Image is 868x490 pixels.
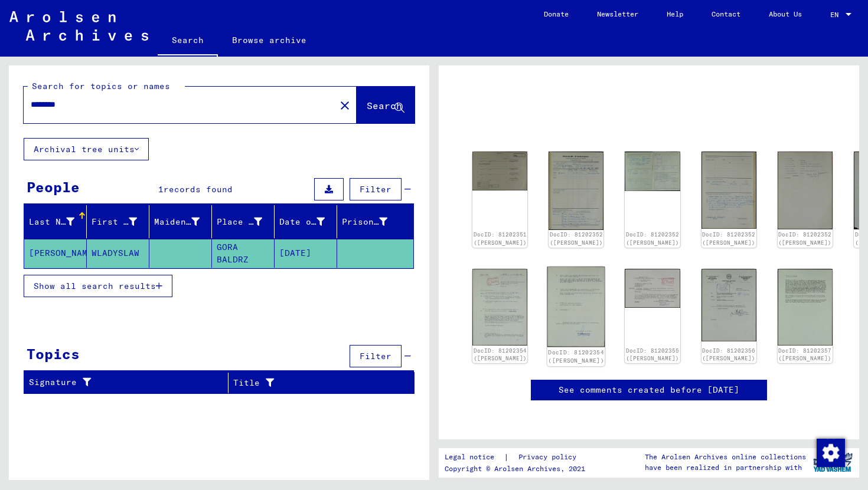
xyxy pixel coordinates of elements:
[92,212,152,231] div: First Name
[625,152,680,191] img: 002.jpg
[275,239,337,268] mat-cell: [DATE]
[509,451,590,463] a: Privacy policy
[701,152,756,229] img: 003.jpg
[27,176,80,198] div: People
[645,452,806,462] p: The Arolsen Archives online collections
[445,451,590,463] div: |
[275,205,337,238] mat-header-cell: Date of Birth
[29,212,89,231] div: Last Name
[32,81,170,91] mat-label: Search for topics or names
[24,275,172,297] button: Show all search results
[29,376,219,389] div: Signature
[830,11,843,19] span: EN
[233,377,391,389] div: Title
[158,184,164,195] span: 1
[218,26,321,54] a: Browse archive
[350,345,402,367] button: Filter
[367,100,402,111] span: Search
[702,231,755,246] a: DocID: 81202352 ([PERSON_NAME])
[342,212,402,231] div: Prisoner #
[217,216,262,228] div: Place of Birth
[29,373,231,392] div: Signature
[360,184,391,195] span: Filter
[626,231,679,246] a: DocID: 81202352 ([PERSON_NAME])
[24,205,87,238] mat-header-cell: Last Name
[279,216,325,228] div: Date of Birth
[34,281,156,291] span: Show all search results
[24,138,149,160] button: Archival tree units
[547,267,605,347] img: 002.jpg
[337,205,413,238] mat-header-cell: Prisoner #
[212,239,275,268] mat-cell: GORA BALDRZ
[27,343,80,364] div: Topics
[701,269,756,341] img: 001.jpg
[342,216,387,228] div: Prisoner #
[445,451,504,463] a: Legal notice
[625,269,680,308] img: 001.jpg
[778,231,831,246] a: DocID: 81202352 ([PERSON_NAME])
[472,269,527,346] img: 001.jpg
[559,384,739,396] a: See comments created before [DATE]
[626,347,679,362] a: DocID: 81202355 ([PERSON_NAME])
[164,184,233,195] span: records found
[445,463,590,474] p: Copyright © Arolsen Archives, 2021
[279,212,340,231] div: Date of Birth
[778,152,833,229] img: 004.jpg
[217,212,277,231] div: Place of Birth
[29,216,74,228] div: Last Name
[817,439,845,467] img: Change consent
[549,152,603,229] img: 001.jpg
[87,205,149,238] mat-header-cell: First Name
[474,231,527,246] a: DocID: 81202351 ([PERSON_NAME])
[154,216,200,228] div: Maiden Name
[333,93,357,117] button: Clear
[357,87,415,123] button: Search
[92,216,137,228] div: First Name
[645,462,806,473] p: have been realized in partnership with
[472,152,527,190] img: 001.jpg
[24,239,87,268] mat-cell: [PERSON_NAME]
[154,212,214,231] div: Maiden Name
[474,347,527,362] a: DocID: 81202354 ([PERSON_NAME])
[811,448,855,477] img: yv_logo.png
[158,26,218,57] a: Search
[9,11,148,41] img: Arolsen_neg.svg
[233,373,403,392] div: Title
[778,269,833,346] img: 001.jpg
[702,347,755,362] a: DocID: 81202356 ([PERSON_NAME])
[149,205,212,238] mat-header-cell: Maiden Name
[350,178,402,200] button: Filter
[778,347,831,362] a: DocID: 81202357 ([PERSON_NAME])
[212,205,275,238] mat-header-cell: Place of Birth
[549,348,605,364] a: DocID: 81202354 ([PERSON_NAME])
[360,351,391,361] span: Filter
[550,231,603,246] a: DocID: 81202352 ([PERSON_NAME])
[338,98,352,113] mat-icon: close
[87,239,149,268] mat-cell: WLADYSLAW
